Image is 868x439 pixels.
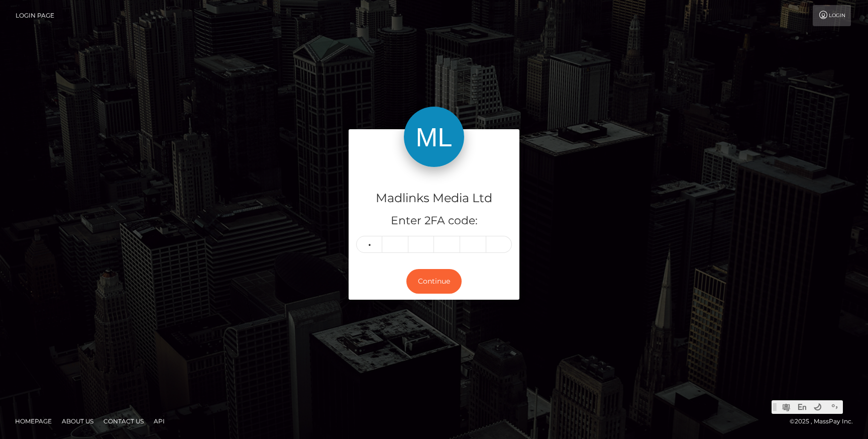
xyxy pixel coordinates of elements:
[813,5,851,26] a: Login
[16,5,54,26] a: Login Page
[790,416,860,427] div: © 2025 , MassPay Inc.
[406,269,462,294] button: Continue
[356,190,512,207] h4: Madlinks Media Ltd
[404,107,464,167] img: Madlinks Media Ltd
[356,213,512,229] h5: Enter 2FA code:
[150,413,169,429] a: API
[99,413,148,429] a: Contact Us
[58,413,97,429] a: About Us
[11,413,56,429] a: Homepage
